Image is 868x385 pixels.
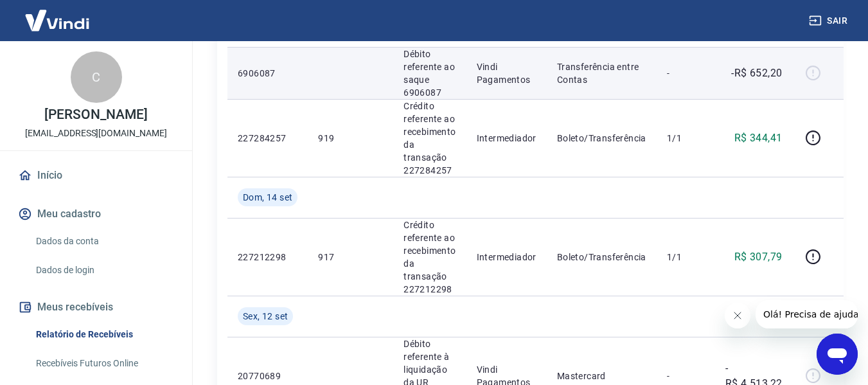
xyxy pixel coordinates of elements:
a: Dados da conta [31,228,177,255]
span: Olá! Precisa de ajuda? [8,9,108,19]
p: Boleto/Transferência [557,251,646,264]
p: 227212298 [238,251,297,264]
div: C [71,51,122,103]
p: 919 [318,132,383,145]
p: Boleto/Transferência [557,132,646,145]
p: [EMAIL_ADDRESS][DOMAIN_NAME] [25,127,167,140]
p: Transferência entre Contas [557,60,646,86]
a: Relatório de Recebíveis [31,321,177,348]
p: R$ 307,79 [734,249,783,265]
p: Crédito referente ao recebimento da transação 227284257 [403,100,456,177]
p: -R$ 652,20 [731,66,782,81]
iframe: Mensagem da empresa [756,300,858,328]
p: Intermediador [477,132,536,145]
p: R$ 344,41 [734,130,783,146]
p: 917 [318,251,383,264]
a: Recebíveis Futuros Online [31,350,177,377]
span: Dom, 14 set [243,191,292,204]
button: Meu cadastro [15,200,177,228]
iframe: Fechar mensagem [725,303,750,328]
button: Meus recebíveis [15,293,177,321]
p: Intermediador [477,251,536,264]
p: 1/1 [667,251,705,264]
p: 1/1 [667,132,705,145]
p: 20770689 [238,370,297,382]
p: Vindi Pagamentos [477,60,536,86]
p: Mastercard [557,370,646,382]
a: Dados de login [31,257,177,283]
img: Vindi [15,1,99,40]
p: - [667,67,705,80]
button: Sair [806,9,853,33]
p: Débito referente ao saque 6906087 [403,48,456,99]
iframe: Botão para abrir a janela de mensagens [817,334,858,375]
p: [PERSON_NAME] [44,108,147,121]
span: Sex, 12 set [243,310,288,323]
p: 6906087 [238,67,297,80]
a: Início [15,161,177,190]
p: - [667,370,705,382]
p: 227284257 [238,132,297,145]
p: Crédito referente ao recebimento da transação 227212298 [403,219,456,296]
